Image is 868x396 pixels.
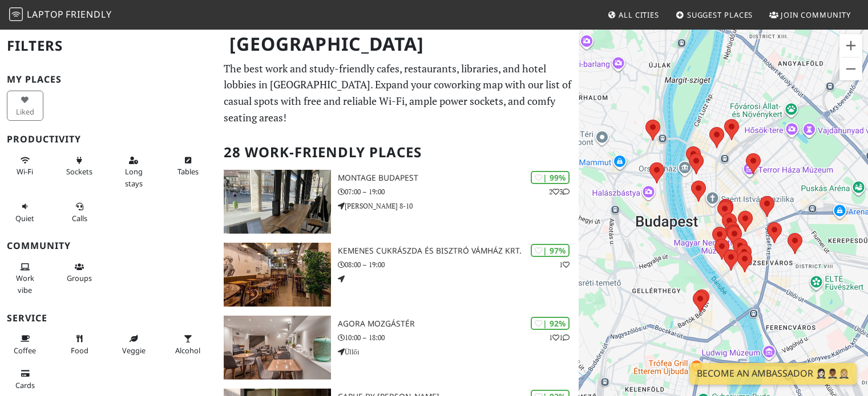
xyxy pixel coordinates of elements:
[125,166,143,188] span: Long stays
[9,7,23,21] img: LaptopFriendly
[224,135,572,170] h2: 28 Work-Friendly Places
[338,246,579,256] h3: Kemenes Cukrászda és Bisztró Vámház krt.
[115,151,152,193] button: Long stays
[71,345,88,356] span: Food
[765,5,855,25] a: Join Community
[839,34,862,57] button: Zoom in
[177,166,199,177] span: Work-friendly tables
[338,186,579,197] p: 07:00 – 19:00
[72,213,87,223] span: Video/audio calls
[549,186,570,197] p: 2 3
[224,316,330,379] img: AGORA Mozgástér
[224,60,572,126] p: The best work and study-friendly cafes, restaurants, libraries, and hotel lobbies in [GEOGRAPHIC_...
[217,243,579,307] a: Kemenes Cukrászda és Bisztró Vámház krt. | 97% 1 Kemenes Cukrászda és Bisztró Vámház krt. 08:00 –...
[338,319,579,329] h3: AGORA Mozgástér
[220,28,576,60] h1: [GEOGRAPHIC_DATA]
[7,134,210,145] h3: Productivity
[559,259,570,270] p: 1
[338,201,579,211] p: [PERSON_NAME] 8-10
[338,332,579,343] p: 10:00 – 18:00
[687,10,753,20] span: Suggest Places
[549,332,570,343] p: 1 1
[122,345,146,356] span: Veggie
[115,329,152,360] button: Veggie
[224,243,330,307] img: Kemenes Cukrászda és Bisztró Vámház krt.
[338,259,579,270] p: 08:00 – 19:00
[14,345,36,356] span: Coffee
[66,8,111,21] span: Friendly
[61,197,98,227] button: Calls
[7,313,210,324] h3: Service
[61,329,98,360] button: Food
[15,213,34,223] span: Quiet
[338,346,579,357] p: Üllői
[619,10,659,20] span: All Cities
[169,151,206,181] button: Tables
[7,240,210,251] h3: Community
[7,28,210,63] h2: Filters
[61,258,98,288] button: Groups
[27,8,64,21] span: Laptop
[66,166,92,177] span: Power sockets
[67,273,92,283] span: Group tables
[690,363,857,385] a: Become an Ambassador 🤵🏻‍♀️🤵🏾‍♂️🤵🏼‍♀️
[839,58,862,80] button: Zoom out
[338,173,579,183] h3: Montage Budapest
[16,273,34,295] span: People working
[603,5,664,25] a: All Cities
[531,317,570,330] div: | 92%
[15,380,35,390] span: Credit cards
[7,329,43,360] button: Coffee
[7,364,43,394] button: Cards
[61,151,98,181] button: Sockets
[531,244,570,257] div: | 97%
[217,170,579,234] a: Montage Budapest | 99% 23 Montage Budapest 07:00 – 19:00 [PERSON_NAME] 8-10
[7,151,43,181] button: Wi-Fi
[781,10,851,20] span: Join Community
[7,74,210,85] h3: My Places
[17,166,33,177] span: Stable Wi-Fi
[224,170,330,234] img: Montage Budapest
[175,345,200,356] span: Alcohol
[169,329,206,360] button: Alcohol
[531,171,570,184] div: | 99%
[9,5,112,25] a: LaptopFriendly LaptopFriendly
[671,5,758,25] a: Suggest Places
[7,197,43,227] button: Quiet
[217,316,579,379] a: AGORA Mozgástér | 92% 11 AGORA Mozgástér 10:00 – 18:00 Üllői
[7,258,43,299] button: Work vibe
